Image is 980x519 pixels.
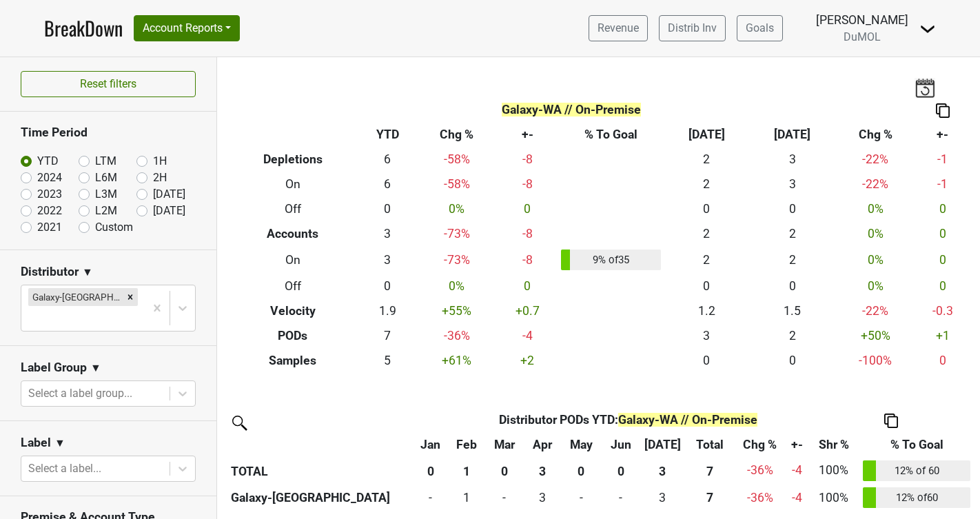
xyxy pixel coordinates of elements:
[659,15,726,41] a: Distrib Inv
[497,247,558,274] td: -8
[750,348,835,373] td: 0
[750,147,835,172] td: 3
[915,172,970,197] td: -1
[358,197,417,222] td: 0
[153,153,167,170] label: 1H
[750,222,835,247] td: 2
[448,407,808,432] th: Distributor PODs YTD :
[808,484,859,511] td: 100%
[884,414,898,428] img: Copy to clipboard
[227,484,413,511] th: Galaxy-[GEOGRAPHIC_DATA]
[835,323,915,348] td: +50 %
[835,172,915,197] td: -22 %
[37,203,62,219] label: 2022
[358,247,417,274] td: 3
[358,274,417,298] td: 0
[915,348,970,373] td: 0
[915,247,970,274] td: 0
[915,197,970,222] td: 0
[153,170,167,186] label: 2H
[227,247,358,274] th: On
[448,484,484,511] td: 1
[358,123,417,147] th: YTD
[413,457,448,485] th: 0
[497,274,558,298] td: 0
[497,147,558,172] td: -8
[497,123,558,147] th: +-
[605,489,636,507] div: -
[416,323,496,348] td: -36 %
[915,222,970,247] td: 0
[90,360,101,376] span: ▼
[358,172,417,197] td: 6
[734,432,785,457] th: Chg %: activate to sort column ascending
[915,147,970,172] td: -1
[750,298,835,323] td: 1.5
[664,298,749,323] td: 1.2
[227,222,358,247] th: Accounts
[37,186,62,203] label: 2023
[816,11,908,29] div: [PERSON_NAME]
[844,30,881,43] span: DuMOL
[789,489,805,507] div: -4
[227,411,249,433] img: filter
[358,348,417,373] td: 5
[227,457,413,485] th: TOTAL
[734,484,785,511] td: -36 %
[416,172,496,197] td: -58 %
[664,197,749,222] td: 0
[358,298,417,323] td: 1.9
[227,172,358,197] th: On
[835,197,915,222] td: 0 %
[484,432,524,457] th: Mar: activate to sort column ascending
[686,484,734,511] th: 7
[153,186,185,203] label: [DATE]
[689,489,731,507] div: 7
[21,125,196,140] h3: Time Period
[786,432,808,457] th: +-: activate to sort column ascending
[95,219,133,236] label: Custom
[54,435,65,451] span: ▼
[618,413,757,427] span: Galaxy-WA // On-Premise
[664,323,749,348] td: 3
[497,222,558,247] td: -8
[227,274,358,298] th: Off
[664,348,749,373] td: 0
[524,432,560,457] th: Apr: activate to sort column ascending
[915,323,970,348] td: +1
[497,348,558,373] td: +2
[134,15,240,41] button: Account Reports
[602,457,639,485] th: 0
[750,323,835,348] td: 2
[524,457,560,485] th: 3
[589,15,648,41] a: Revenue
[640,432,686,457] th: Jul: activate to sort column ascending
[484,484,524,511] td: 0
[21,436,51,450] h3: Label
[358,323,417,348] td: 7
[528,489,557,507] div: 3
[448,432,484,457] th: Feb: activate to sort column ascending
[558,123,664,147] th: % To Goal
[95,186,117,203] label: L3M
[835,222,915,247] td: 0 %
[664,123,749,147] th: [DATE]
[915,123,970,147] th: +-
[686,432,734,457] th: Total: activate to sort column ascending
[358,147,417,172] td: 6
[919,21,936,37] img: Dropdown Menu
[792,463,802,477] span: -4
[413,432,448,457] th: Jan: activate to sort column ascending
[859,432,974,457] th: % To Goal: activate to sort column ascending
[747,463,773,477] span: -36%
[750,274,835,298] td: 0
[602,484,639,511] td: 0
[416,197,496,222] td: 0 %
[564,489,599,507] div: -
[497,197,558,222] td: 0
[502,103,641,116] span: Galaxy-WA // On-Premise
[560,457,602,485] th: 0
[835,247,915,274] td: 0 %
[451,489,482,507] div: 1
[643,489,683,507] div: 3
